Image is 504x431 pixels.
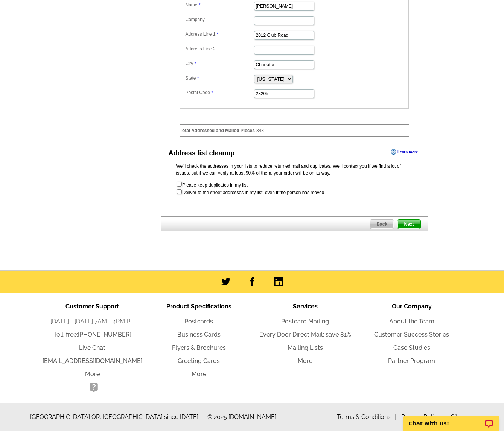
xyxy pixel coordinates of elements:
label: Address Line 2 [186,46,253,52]
span: 343 [256,128,264,133]
div: Address list cleanup [169,148,235,158]
a: Greeting Cards [178,357,220,364]
strong: Total Addressed and Mailed Pieces [180,128,255,133]
label: Postal Code [186,89,253,96]
a: About the Team [389,318,434,325]
p: We’ll check the addresses in your lists to reduce returned mail and duplicates. We’ll contact you... [176,163,413,176]
span: Services [293,303,318,310]
a: Partner Program [388,357,435,364]
a: Every Door Direct Mail: save 81% [259,331,351,338]
a: [EMAIL_ADDRESS][DOMAIN_NAME] [43,357,142,364]
a: Case Studies [393,344,430,351]
a: Postcards [184,318,213,325]
a: More [298,357,312,364]
span: Back [370,220,394,229]
a: More [85,370,100,378]
span: Next [397,220,420,229]
span: Product Specifications [166,303,231,310]
a: Customer Success Stories [374,331,449,338]
span: © 2025 [DOMAIN_NAME] [207,413,276,422]
a: Postcard Mailing [281,318,329,325]
label: City [186,60,253,67]
li: [DATE] - [DATE] 7AM - 4PM PT [39,317,146,326]
li: Toll-free: [39,330,146,339]
a: Flyers & Brochures [172,344,226,351]
form: Please keep duplicates in my list Deliver to the street addresses in my list, even if the person ... [176,181,413,196]
span: [GEOGRAPHIC_DATA] OR, [GEOGRAPHIC_DATA] since [DATE] [30,413,204,422]
a: [PHONE_NUMBER] [78,331,131,338]
a: Terms & Conditions [337,413,396,420]
iframe: LiveChat chat widget [398,407,504,431]
a: Mailing Lists [288,344,323,351]
label: Address Line 1 [186,31,253,38]
a: Live Chat [79,344,105,351]
span: Our Company [392,303,432,310]
a: Business Cards [177,331,221,338]
label: State [186,75,253,82]
span: Customer Support [65,303,119,310]
label: Name [186,2,253,8]
a: Learn more [391,149,418,155]
label: Company [186,16,253,23]
a: More [192,370,206,378]
a: Back [370,219,394,229]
